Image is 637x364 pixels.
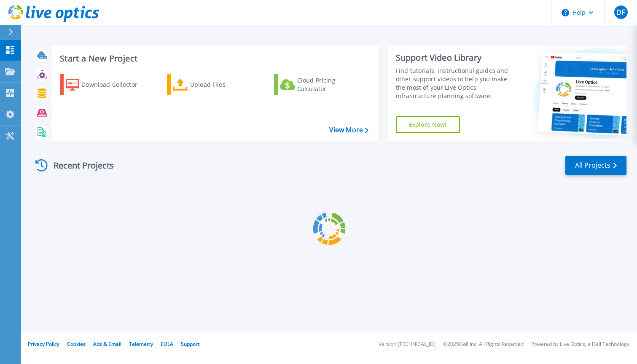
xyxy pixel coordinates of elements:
div: Cloud Pricing Calculator [297,76,365,93]
div: Upload Files [190,76,258,93]
h3: Start a New Project [60,54,368,63]
a: Telemetry [129,340,153,348]
a: EULA [161,340,173,348]
div: Support Video Library [396,52,516,63]
a: Privacy Policy [28,340,59,348]
a: Support [181,340,199,348]
div: Recent Projects [32,155,125,176]
div: Download Collector [81,76,149,93]
div: Find tutorials, instructional guides and other support videos to help you make the most of your L... [396,67,516,100]
a: View More [329,126,368,134]
span: DF [616,9,625,16]
li: © 2025 Dell Inc. All Rights Reserved [443,342,524,347]
li: Version: [TECHNICAL_ID] [379,342,435,347]
a: Upload Files [167,74,261,95]
li: Powered by Live Optics, a Dell Technology [531,342,629,347]
a: Download Collector [60,74,154,95]
a: Explore Now! [396,116,460,133]
a: All Projects [565,156,626,175]
a: Cookies [67,340,86,348]
a: Ads & Email [93,340,121,348]
a: Cloud Pricing Calculator [274,74,368,95]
